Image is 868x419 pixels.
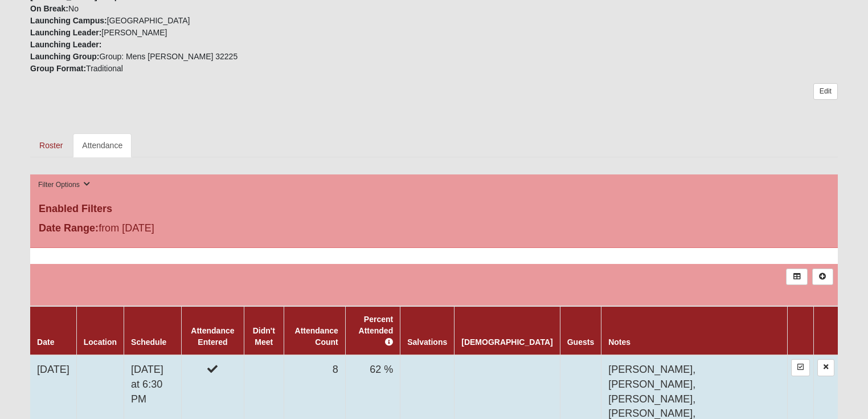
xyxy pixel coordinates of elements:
a: Notes [608,337,630,347]
a: Alt+N [812,269,833,285]
a: Location [84,337,117,347]
a: Roster [30,133,72,157]
a: Enter Attendance [791,359,810,376]
a: Attendance [73,133,132,157]
div: from [DATE] [30,221,300,239]
a: Date [37,337,54,347]
strong: Group Format: [30,64,86,73]
th: Guests [560,306,601,355]
th: Salvations [400,306,455,355]
a: Didn't Meet [253,326,275,347]
h4: Enabled Filters [39,203,829,215]
a: Edit [813,83,838,100]
strong: Launching Group: [30,52,99,61]
a: Attendance Entered [191,326,234,347]
strong: Launching Campus: [30,16,107,25]
a: Delete [817,359,834,376]
a: Percent Attended [359,315,394,347]
strong: Launching Leader: [30,40,101,49]
label: Date Range: [39,221,99,236]
a: Attendance Count [295,326,338,347]
th: [DEMOGRAPHIC_DATA] [455,306,560,355]
button: Filter Options [35,179,93,191]
a: Schedule [131,337,166,347]
strong: On Break: [30,4,68,13]
strong: Launching Leader: [30,28,101,37]
a: Export to Excel [786,269,807,285]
